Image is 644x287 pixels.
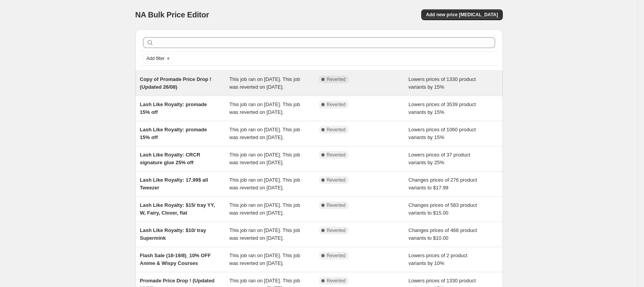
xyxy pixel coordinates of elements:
[327,253,346,259] span: Reverted
[229,253,300,266] span: This job ran on [DATE]. This job was reverted on [DATE].
[140,227,206,241] span: Lash Like Royalty: $10/ tray Supermink
[408,177,477,191] span: Changes prices of 276 product variants to $17.99
[327,101,346,108] span: Reverted
[229,177,300,191] span: This job ran on [DATE]. This job was reverted on [DATE].
[140,202,215,216] span: Lash Like Royalty: $15/ tray YY, W, Fairy, Clover, flat
[140,101,207,115] span: Lash Like Royalty: promade 15% off
[408,202,477,216] span: Changes prices of 583 product variants to $15.00
[408,76,476,90] span: Lowers prices of 1330 product variants by 15%
[327,278,346,284] span: Reverted
[140,177,208,191] span: Lash Like Royalty: 17.99$ all Tweezer
[327,177,346,183] span: Reverted
[327,202,346,208] span: Reverted
[143,54,174,63] button: Add filter
[327,227,346,234] span: Reverted
[140,76,212,90] span: Copy of Promade Price Drop ! (Updated 26/08)
[147,55,165,62] span: Add filter
[229,127,300,140] span: This job ran on [DATE]. This job was reverted on [DATE].
[327,76,346,82] span: Reverted
[327,127,346,133] span: Reverted
[140,253,211,266] span: Flash Sale (18-19/8)_10% OFF Anime & Wispy Courses
[408,152,470,165] span: Lowers prices of 37 product variants by 25%
[140,152,200,165] span: Lash Like Royalty: CRCR signature glue 25% off
[426,12,498,18] span: Add new price [MEDICAL_DATA]
[140,127,207,140] span: Lash Like Royalty: promade 15% off
[408,253,467,266] span: Lowers prices of 2 product variants by 10%
[135,10,209,19] span: NA Bulk Price Editor
[408,227,477,241] span: Changes prices of 468 product variants to $10.00
[229,227,300,241] span: This job ran on [DATE]. This job was reverted on [DATE].
[229,76,300,90] span: This job ran on [DATE]. This job was reverted on [DATE].
[327,152,346,158] span: Reverted
[229,152,300,165] span: This job ran on [DATE]. This job was reverted on [DATE].
[421,9,502,20] button: Add new price [MEDICAL_DATA]
[408,101,476,115] span: Lowers prices of 3539 product variants by 15%
[229,101,300,115] span: This job ran on [DATE]. This job was reverted on [DATE].
[408,127,476,140] span: Lowers prices of 1060 product variants by 15%
[229,202,300,216] span: This job ran on [DATE]. This job was reverted on [DATE].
